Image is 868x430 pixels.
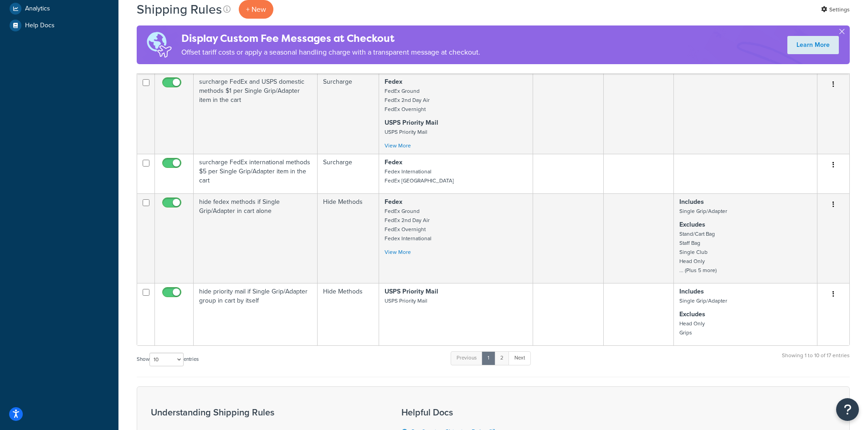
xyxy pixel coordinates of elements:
img: duties-banner-06bc72dcb5fe05cb3f9472aba00be2ae8eb53ab6f0d8bb03d382ba314ac3c341.png [137,25,181,64]
small: USPS Priority Mail [385,128,427,136]
strong: Includes [679,197,704,207]
td: hide fedex methods if Single Grip/Adapter in cart alone [194,193,318,283]
td: Hide Methods [318,283,379,345]
td: surcharge FedEx and USPS domestic methods $1 per Single Grip/Adapter item in the cart [194,73,318,154]
strong: Excludes [679,220,705,229]
small: Single Grip/Adapter [679,207,727,215]
span: Help Docs [25,22,55,30]
p: Offset tariff costs or apply a seasonal handling charge with a transparent message at checkout. [181,46,480,59]
small: FedEx Ground FedEx 2nd Day Air FedEx Overnight Fedex International [385,207,431,243]
select: Showentries [149,353,184,366]
label: Show entries [137,353,199,366]
strong: USPS Priority Mail [385,287,438,296]
td: surcharge FedEx international methods $5 per Single Grip/Adapter item in the cart [194,154,318,193]
small: USPS Priority Mail [385,297,427,305]
a: 1 [482,351,495,365]
small: Stand/Cart Bag Staff Bag Single Club Head Only ... (Plus 5 more) [679,230,717,274]
a: Previous [451,351,483,365]
td: Surcharge [318,154,379,193]
strong: Fedex [385,197,402,207]
small: Head Only Grips [679,319,705,337]
button: Open Resource Center [836,398,859,421]
a: 2 [494,351,509,365]
h3: Helpful Docs [401,407,551,417]
td: Hide Methods [318,193,379,283]
span: Analytics [25,5,50,13]
a: Help Docs [7,17,112,34]
strong: Fedex [385,77,402,86]
a: View More [385,248,411,256]
h4: Display Custom Fee Messages at Checkout [181,31,480,46]
a: View More [385,142,411,150]
a: Learn More [787,36,839,54]
a: Next [508,351,531,365]
small: Fedex International FedEx [GEOGRAPHIC_DATA] [385,167,454,185]
h1: Shipping Rules [137,0,222,18]
td: Surcharge [318,73,379,154]
td: hide priority mail if Single Grip/Adapter group in cart by itself [194,283,318,345]
h3: Understanding Shipping Rules [151,407,379,417]
a: Analytics [7,0,112,17]
small: Single Grip/Adapter [679,297,727,305]
div: Showing 1 to 10 of 17 entries [782,350,850,370]
strong: Includes [679,287,704,296]
small: FedEx Ground FedEx 2nd Day Air FedEx Overnight [385,87,430,113]
strong: USPS Priority Mail [385,118,438,127]
a: Settings [821,3,850,16]
strong: Excludes [679,309,705,319]
strong: Fedex [385,157,402,167]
